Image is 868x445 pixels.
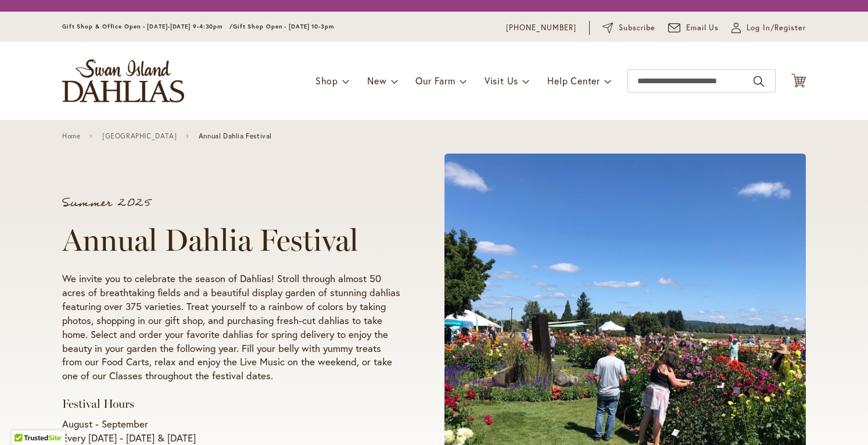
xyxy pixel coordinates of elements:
[485,74,518,87] span: Visit Us
[367,74,386,87] span: New
[506,22,576,34] a: [PHONE_NUMBER]
[602,22,655,34] a: Subscribe
[62,223,400,258] h1: Annual Dahlia Festival
[62,23,233,30] span: Gift Shop & Office Open - [DATE]-[DATE] 9-4:30pm /
[747,22,806,34] span: Log In/Register
[199,132,272,140] span: Annual Dahlia Festival
[315,74,338,87] span: Shop
[62,272,400,383] p: We invite you to celebrate the season of Dahlias! Stroll through almost 50 acres of breathtaking ...
[62,397,400,411] h3: Festival Hours
[754,72,764,91] button: Search
[415,74,455,87] span: Our Farm
[668,22,719,34] a: Email Us
[62,197,400,209] p: Summer 2025
[686,22,719,34] span: Email Us
[62,132,80,140] a: Home
[619,22,655,34] span: Subscribe
[62,59,184,102] a: store logo
[547,74,600,87] span: Help Center
[731,22,806,34] a: Log In/Register
[102,132,177,140] a: [GEOGRAPHIC_DATA]
[233,23,334,30] span: Gift Shop Open - [DATE] 10-3pm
